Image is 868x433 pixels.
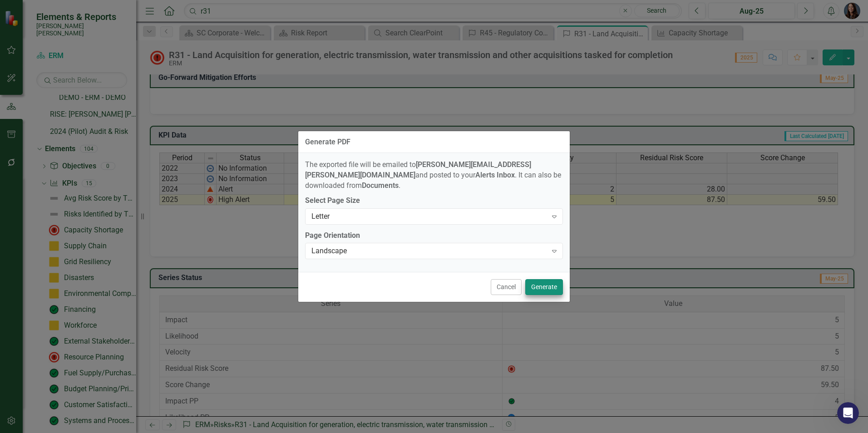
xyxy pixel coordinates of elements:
label: Select Page Size [305,196,563,206]
button: Cancel [491,279,522,295]
div: Landscape [311,246,547,256]
button: Generate [525,279,563,295]
span: The exported file will be emailed to and posted to your . It can also be downloaded from . [305,160,561,190]
strong: [PERSON_NAME][EMAIL_ADDRESS][PERSON_NAME][DOMAIN_NAME] [305,160,531,179]
div: Letter [311,211,547,221]
div: Generate PDF [305,138,350,146]
strong: Alerts Inbox [475,171,515,179]
label: Page Orientation [305,231,563,241]
strong: Documents [362,181,399,190]
iframe: Intercom live chat [837,402,859,424]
